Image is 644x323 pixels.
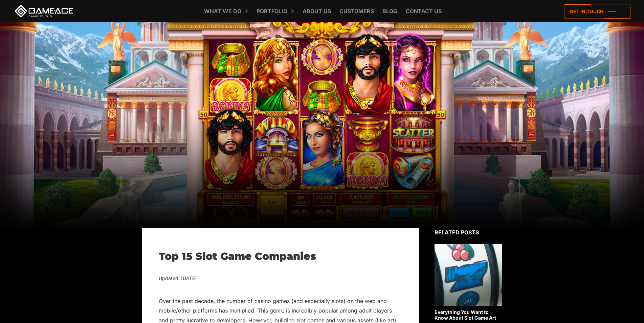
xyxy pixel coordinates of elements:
[159,274,402,283] div: Updated: [DATE]
[159,250,402,262] h1: Top 15 Slot Game Companies
[435,244,502,321] a: Everything You Want to Know About Slot Game Art
[564,4,630,19] a: Get in touch
[435,244,502,306] img: Related
[435,228,502,236] div: Related posts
